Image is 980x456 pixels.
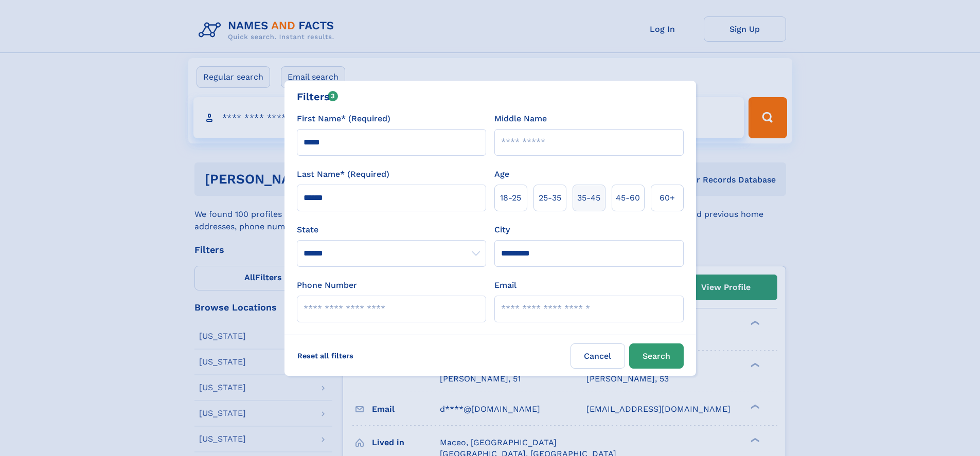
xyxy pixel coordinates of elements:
label: Middle Name [494,113,547,125]
label: Phone Number [297,279,357,291]
label: Age [494,168,509,180]
span: 18‑25 [500,192,521,204]
label: Last Name* (Required) [297,168,389,180]
label: State [297,224,486,236]
span: 60+ [660,192,675,204]
span: 25‑35 [539,192,561,204]
span: 45‑60 [616,192,640,204]
div: Filters [297,89,338,104]
label: Reset all filters [291,343,360,368]
label: First Name* (Required) [297,113,390,125]
label: City [494,224,510,236]
label: Email [494,279,516,291]
button: Search [629,343,684,369]
span: 35‑45 [577,192,600,204]
label: Cancel [571,343,625,369]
